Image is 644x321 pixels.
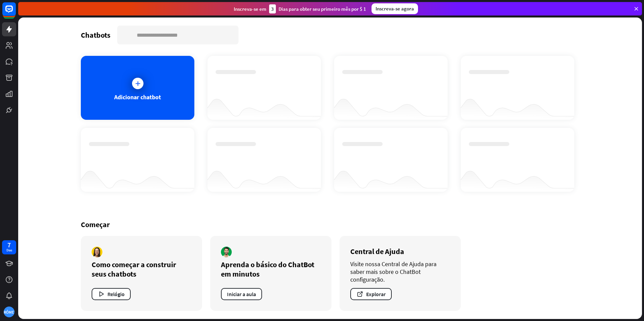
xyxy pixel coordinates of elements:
[269,4,276,13] div: 3
[372,3,418,14] div: Inscreva-se agora
[350,288,392,300] button: Explorar
[221,247,232,257] img: autor
[92,260,191,279] div: Como começar a construir seus chatbots
[221,260,321,279] div: Aprenda o básico do ChatBot em minutos
[92,247,102,257] img: autor
[350,247,450,256] div: Central de Ajuda
[92,288,131,300] button: Relógio
[279,6,366,12] font: Dias para obter seu primeiro mês por $ 1
[7,242,11,248] div: 7
[227,291,256,297] font: Iniciar a aula
[107,291,125,297] font: Relógio
[2,240,16,254] a: 7 Dias
[366,291,386,297] font: Explorar
[4,307,14,317] div: MICRÔMETRO
[234,6,266,12] font: Inscreva-se em
[350,260,450,283] div: Visite nossa Central de Ajuda para saber mais sobre o ChatBot configuração.
[6,248,12,253] div: Dias
[81,30,110,40] div: Chatbots
[5,3,26,23] button: Abra o widget de bate-papo do LiveChat
[114,93,161,101] div: Adicionar chatbot
[221,288,262,300] button: Iniciar a aula
[81,220,579,229] div: Começar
